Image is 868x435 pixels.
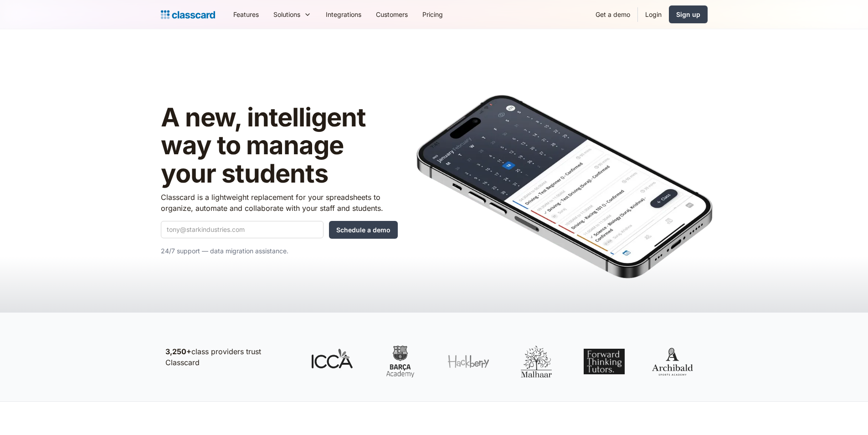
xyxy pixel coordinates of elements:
[266,4,318,25] div: Solutions
[329,221,398,239] input: Schedule a demo
[226,4,266,25] a: Features
[161,221,398,239] form: Quick Demo Form
[161,8,215,21] a: home
[161,221,324,238] input: tony@starkindustries.com
[165,347,191,356] strong: 3,250+
[273,10,300,19] div: Solutions
[165,346,293,368] p: class providers trust Classcard
[161,104,398,188] h1: A new, intelligent way to manage your students
[638,4,669,25] a: Login
[161,192,398,214] p: Classcard is a lightweight replacement for your spreadsheets to organize, automate and collaborat...
[161,246,398,257] p: 24/7 support — data migration assistance.
[588,4,637,25] a: Get a demo
[669,5,708,23] a: Sign up
[676,10,700,19] div: Sign up
[318,4,369,25] a: Integrations
[369,4,415,25] a: Customers
[415,4,450,25] a: Pricing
